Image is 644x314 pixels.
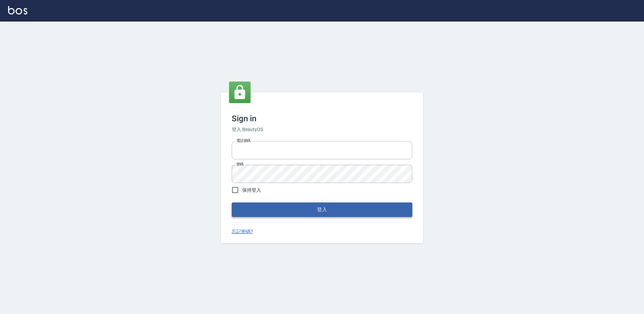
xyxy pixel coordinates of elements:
label: 密碼 [236,162,244,167]
h6: 登入 BeautyOS [232,126,412,133]
button: 登入 [232,202,412,217]
span: 保持登入 [242,187,261,194]
label: 電話號碼 [236,138,251,143]
h3: Sign in [232,114,412,123]
a: 忘記密碼? [232,228,253,235]
img: Logo [8,6,27,14]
